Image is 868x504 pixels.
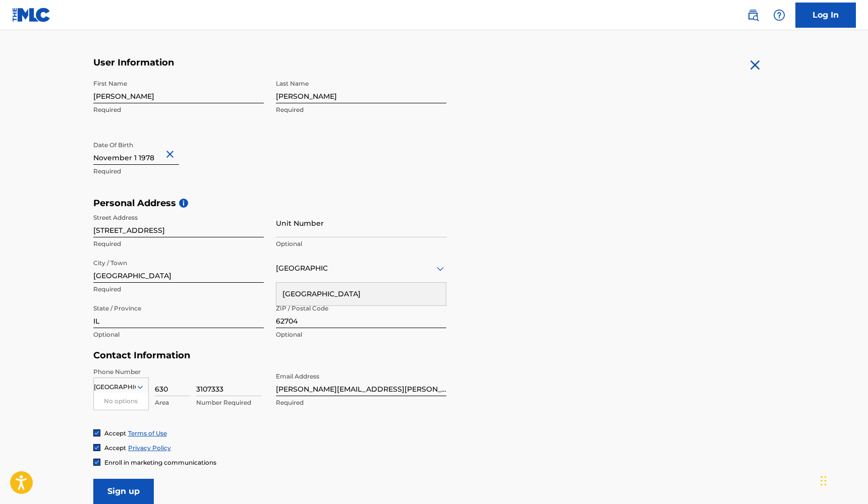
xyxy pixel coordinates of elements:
img: MLC Logo [12,8,51,22]
img: checkbox [94,445,100,451]
p: Optional [276,239,446,248]
p: Required [93,285,264,294]
a: Public Search [743,5,763,25]
img: checkbox [94,430,100,436]
div: [GEOGRAPHIC_DATA] [276,283,446,305]
input: Sign up [93,479,154,504]
h5: Personal Address [93,198,775,209]
p: Required [276,105,446,114]
img: checkbox [94,459,100,465]
span: Accept [104,429,126,437]
div: Drag [821,466,827,496]
span: i [179,199,188,208]
img: help [773,9,785,21]
p: Area [155,398,190,407]
button: Close [164,139,179,170]
p: Required [93,167,264,176]
p: Optional [276,330,446,339]
div: Help [769,5,789,25]
p: Number Required [196,398,262,407]
p: Required [93,105,264,114]
iframe: Chat Widget [818,456,868,504]
div: No options [94,393,148,410]
a: Log In [795,3,856,28]
p: Optional [93,330,264,339]
a: Privacy Policy [128,444,171,452]
img: close [747,57,763,73]
span: Accept [104,444,126,452]
h5: User Information [93,57,446,69]
p: Required [276,398,446,407]
h5: Contact Information [93,350,446,361]
span: Enroll in marketing communications [104,459,216,466]
a: Terms of Use [128,429,167,437]
p: Required [93,239,264,248]
img: search [747,9,759,21]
